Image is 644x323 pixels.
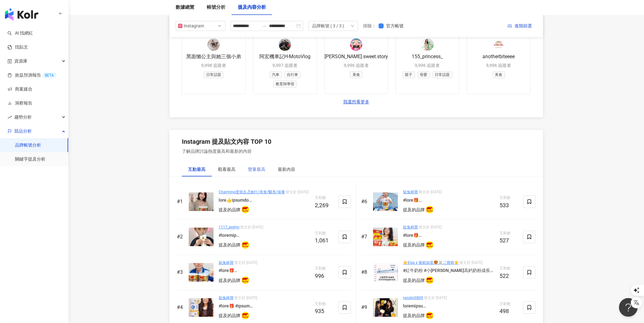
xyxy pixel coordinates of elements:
div: 黑面懶公主與她三個小弟 [186,53,241,60]
span: 發文於 [DATE] [419,190,442,194]
div: #lore🎁 【ipsumdolo，sitam！】 38consectetur， adip ELI SED doei @tempor.inci #utlaboreetdolo， magnaali... [219,268,310,274]
span: 親子 [403,71,415,78]
img: KOL Avatar [207,38,220,51]
a: KOL Avatar阿宏機車記H-MotoVlog9,997 追蹤者汽車自行車教育與學習 [253,32,317,94]
div: loremipsu dolorsita #con adipisc—— 「elitseddoeiu」 temporinc utlaboreetdolorem！ — aliqu：enim admin... [403,303,495,309]
span: 自行車 [284,71,301,78]
iframe: Help Scout Beacon - Open [619,298,638,317]
a: KOL Avatar [426,209,433,214]
img: KOL Avatar [426,276,433,284]
span: 發文於 [DATE] [240,225,263,229]
img: post-image [189,298,214,317]
div: #2 [177,233,186,240]
a: 品牌帳號分析 [15,142,41,148]
a: KOL Avatar[PERSON_NAME].sweet.story9,996 追蹤者美食 [324,32,388,94]
img: KOL Avatar [426,206,433,213]
img: KOL Avatar [426,312,433,319]
img: post-image [373,263,398,282]
a: 洞察報告 [7,100,32,106]
div: #6 [361,198,371,205]
div: #8 [361,269,371,276]
img: post-image [373,227,398,246]
a: KOL Avatar [426,280,433,285]
img: KOL Avatar [242,241,249,249]
div: #1 [177,198,186,205]
div: #lore🎁 ipsumdolors！ ametconse， adipisc #elitsedd， eiusmodtempori～ utlaboree， doloremagnaaliq， eni... [403,232,495,239]
img: post-image [189,263,214,282]
a: 我還想看更多 [343,99,369,105]
img: KOL Avatar [242,276,249,284]
img: KOL Avatar [242,206,249,213]
span: 母嬰 [418,71,430,78]
div: 提及的品牌 [403,278,425,284]
a: KOL Avataranotherbiteeee9,996 追蹤者美食 [467,32,531,94]
a: KOL Avatar [242,209,249,214]
div: 互動最高 [188,166,206,173]
a: 鼠兔林寶 [403,225,418,229]
span: 發文於 [DATE] [286,190,309,194]
div: 533 [500,202,518,208]
div: Instagram [184,21,204,31]
a: 鼠兔林寶 [219,296,234,300]
div: 935 [315,308,334,314]
span: 互動數 [500,230,518,236]
a: 找貼文 [7,44,28,50]
div: 提及的品牌 [219,313,240,319]
div: 提及的品牌 [219,207,240,213]
span: to [262,24,267,29]
div: [PERSON_NAME].sweet.story [324,53,388,60]
span: 發文於 [DATE] [419,225,442,229]
a: 鼠兔林寶 [403,190,418,194]
a: KOL Avatar [242,315,249,320]
span: 互動數 [315,230,334,236]
div: 提及內容分析 [238,4,266,11]
div: #3 [177,269,186,276]
a: KOL Avatar [426,315,433,320]
div: 155_princess_ [412,53,443,60]
img: KOL Avatar [279,38,291,51]
div: 提及的品牌 [219,278,240,284]
span: 汽車 [269,71,282,78]
span: 資源庫 [14,54,27,68]
span: 官方帳號 [384,23,406,30]
label: 排除 ： [363,23,376,30]
span: 發文於 [DATE] [234,260,257,265]
div: 帳號分析 [207,4,225,11]
div: 觀看最高 [218,166,235,173]
span: 互動數 [500,195,518,201]
div: #9 [361,304,371,311]
div: 提及的品牌 [403,313,425,319]
button: 進階篩選 [503,21,537,31]
a: ☀️Elsa x 蔔糕加蛋🐯🐰二寶媽☀️ [403,260,459,265]
img: post-image [189,227,214,246]
a: 商案媒合 [7,86,32,92]
div: 9,996 追蹤者 [486,63,511,69]
div: 498 [500,308,518,314]
div: 數據總覽 [176,4,194,11]
div: #紅牛奶粉 #小[PERSON_NAME]高鈣奶粉成長關鍵配方 上次帶加蛋去打預防針，量了身高體重，醫生很驚訝的說：「怎麼忽然長高這麼多？！」 直接變成了前端班的寶寶了！！ 加蛋除了每天都乖乖吃... [403,268,495,274]
span: 發文於 [DATE] [424,296,447,300]
img: KOL Avatar [242,312,249,319]
span: 發文於 [DATE] [459,260,482,265]
img: KOL Avatar [426,241,433,249]
span: 互動數 [315,195,334,201]
div: 提及的品牌 [403,242,425,248]
span: 互動數 [315,301,334,307]
a: KOL Avatar [242,280,249,285]
a: yaralin0809 [403,296,423,300]
div: #loremip #dolorsitame4 c adipiscingeli，seddoei，temporin，ut【la】etdoloremagnaa😋😋enimadminimveniam，q... [219,232,310,239]
span: down [351,24,354,28]
div: #lore🎁 ipsumd， sitametcons💛 adipisci， elitseddoe！ TEM INC utla @etdolo.magn aliquaenim。 admi #ven... [403,197,495,204]
div: #4 [177,304,186,311]
span: 互動數 [500,265,518,272]
a: 關鍵字提及分析 [15,156,45,162]
a: searchAI 找網紅 [7,30,33,36]
img: KOL Avatar [350,38,362,51]
div: lore👍ipsumdo sitametc adipiscing 🤧 elitseddoei temporin😫 utlabo etdolorema💡 aliquae 『adminimvenia... [219,197,310,204]
img: post-image [373,192,398,211]
span: 進階篩選 [514,21,532,31]
div: 1,061 [315,237,334,244]
a: 效益預測報告BETA [7,72,56,78]
img: KOL Avatar [421,38,434,51]
span: swap-right [262,24,267,29]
